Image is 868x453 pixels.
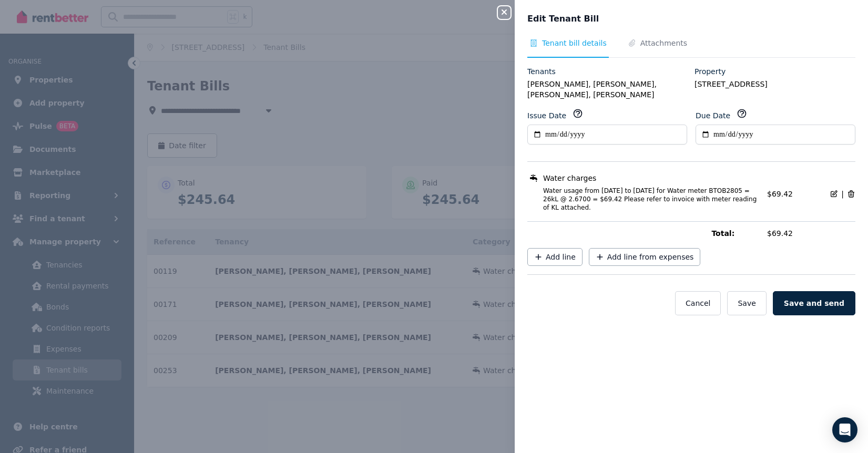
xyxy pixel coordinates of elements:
[542,38,607,48] span: Tenant bill details
[841,189,844,199] span: |
[527,79,688,100] legend: [PERSON_NAME], [PERSON_NAME], [PERSON_NAME], [PERSON_NAME]
[711,228,761,239] span: Total:
[543,173,596,183] span: Water charges
[607,252,694,262] span: Add line from expenses
[767,190,793,198] span: $69.42
[527,13,599,25] span: Edit Tenant Bill
[546,252,576,262] span: Add line
[773,291,855,315] button: Save and send
[640,38,687,48] span: Attachments
[767,228,855,239] span: $69.42
[527,38,855,58] nav: Tabs
[675,291,721,315] button: Cancel
[696,110,730,121] label: Due Date
[589,248,701,266] button: Add line from expenses
[832,417,857,442] div: Open Intercom Messenger
[527,110,566,121] label: Issue Date
[527,248,583,266] button: Add line
[530,187,761,212] span: Water usage from [DATE] to [DATE] for Water meter BTOB2805 = 26kL @ 2.6700 = $69.42 Please refer ...
[695,66,726,77] label: Property
[727,291,766,315] button: Save
[695,79,855,89] legend: [STREET_ADDRESS]
[527,66,556,77] label: Tenants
